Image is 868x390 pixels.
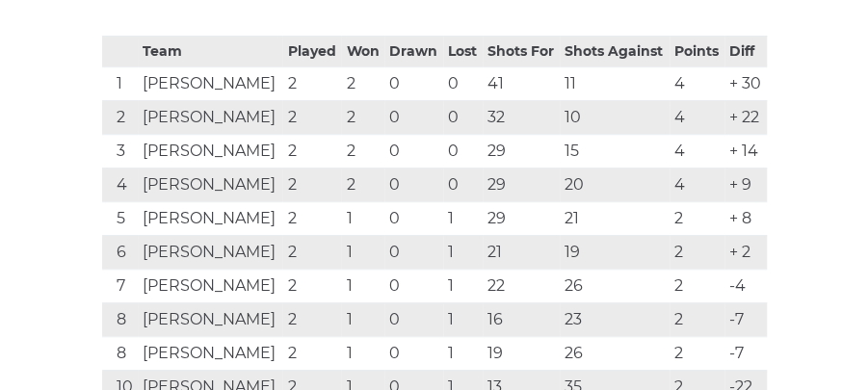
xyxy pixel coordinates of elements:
td: 4 [670,66,724,100]
td: 4 [102,168,139,201]
td: 2 [341,168,384,201]
td: 1 [341,235,384,269]
td: 21 [560,201,670,235]
td: -7 [724,336,767,370]
td: 1 [102,66,139,100]
td: 15 [560,134,670,168]
td: [PERSON_NAME] [138,302,282,336]
td: 7 [102,269,139,302]
td: + 2 [724,235,767,269]
td: 1 [341,336,384,370]
td: [PERSON_NAME] [138,336,282,370]
td: 1 [341,269,384,302]
td: 2 [670,336,724,370]
td: 1 [443,336,483,370]
th: Points [670,36,724,66]
td: 6 [102,235,139,269]
td: 0 [443,168,483,201]
td: 3 [102,134,139,168]
td: + 22 [724,100,767,134]
th: Shots For [483,36,560,66]
td: + 30 [724,66,767,100]
td: 0 [384,201,443,235]
td: [PERSON_NAME] [138,66,282,100]
td: 2 [282,201,341,235]
td: 19 [560,235,670,269]
td: + 8 [724,201,767,235]
td: 1 [443,302,483,336]
td: [PERSON_NAME] [138,134,282,168]
td: 0 [443,100,483,134]
td: 11 [560,66,670,100]
td: 26 [560,269,670,302]
td: 0 [384,269,443,302]
td: 26 [560,336,670,370]
td: [PERSON_NAME] [138,168,282,201]
th: Lost [443,36,483,66]
td: 1 [443,235,483,269]
td: 0 [384,302,443,336]
td: 0 [384,235,443,269]
td: 19 [483,336,560,370]
td: 2 [282,269,341,302]
td: + 9 [724,168,767,201]
td: 23 [560,302,670,336]
td: 4 [670,168,724,201]
td: 2 [282,235,341,269]
td: 10 [560,100,670,134]
td: 41 [483,66,560,100]
td: 8 [102,336,139,370]
td: 0 [384,100,443,134]
td: [PERSON_NAME] [138,100,282,134]
td: 2 [282,336,341,370]
td: 22 [483,269,560,302]
td: 29 [483,168,560,201]
td: 2 [670,201,724,235]
td: 32 [483,100,560,134]
td: 0 [384,336,443,370]
td: 1 [341,302,384,336]
td: -7 [724,302,767,336]
td: 2 [670,302,724,336]
td: 2 [282,134,341,168]
td: 0 [384,134,443,168]
td: -4 [724,269,767,302]
th: Won [341,36,384,66]
td: [PERSON_NAME] [138,235,282,269]
td: 8 [102,302,139,336]
td: [PERSON_NAME] [138,269,282,302]
th: Played [282,36,341,66]
td: + 14 [724,134,767,168]
td: 2 [282,168,341,201]
td: 2 [670,235,724,269]
td: [PERSON_NAME] [138,201,282,235]
td: 2 [102,100,139,134]
th: Team [138,36,282,66]
td: 29 [483,134,560,168]
td: 5 [102,201,139,235]
td: 1 [443,269,483,302]
td: 2 [282,66,341,100]
td: 2 [341,100,384,134]
td: 0 [443,66,483,100]
th: Shots Against [560,36,670,66]
td: 16 [483,302,560,336]
td: 4 [670,134,724,168]
td: 4 [670,100,724,134]
td: 0 [384,168,443,201]
td: 29 [483,201,560,235]
td: 2 [341,134,384,168]
th: Diff [724,36,767,66]
td: 2 [282,302,341,336]
td: 1 [443,201,483,235]
th: Drawn [384,36,443,66]
td: 0 [443,134,483,168]
td: 2 [670,269,724,302]
td: 2 [282,100,341,134]
td: 20 [560,168,670,201]
td: 2 [341,66,384,100]
td: 1 [341,201,384,235]
td: 21 [483,235,560,269]
td: 0 [384,66,443,100]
